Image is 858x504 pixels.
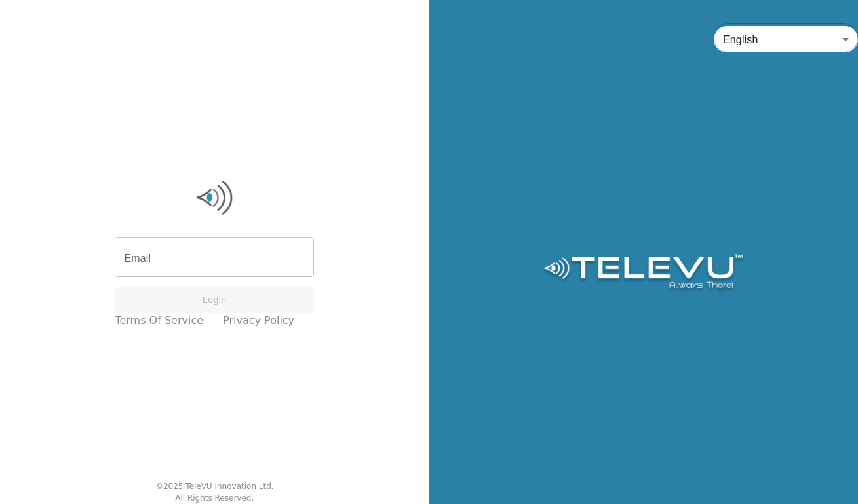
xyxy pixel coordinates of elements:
[541,254,745,293] img: Logo
[155,480,274,492] div: © 2025 TeleVU Innovation Ltd.
[115,313,203,329] a: Terms of Service
[115,178,314,217] img: Logo
[175,492,254,504] div: All Rights Reserved.
[714,21,858,58] div: English
[223,313,294,329] a: Privacy Policy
